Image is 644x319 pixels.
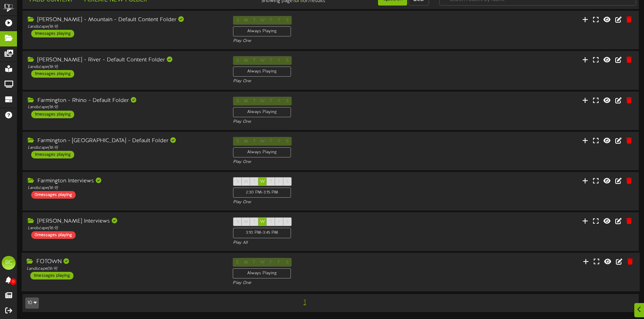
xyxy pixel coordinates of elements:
span: S [286,219,289,224]
div: Play All [233,240,428,246]
span: W [260,219,265,224]
div: BC [2,256,16,270]
div: 3:10 PM - 3:45 PM [233,228,291,238]
span: 1 [302,299,308,306]
div: Always Playing [233,107,291,117]
div: Play One [233,159,428,165]
div: FOTOWN [27,258,222,266]
span: S [237,179,239,184]
div: Landscape ( 16:9 ) [28,104,223,110]
span: M [244,219,248,224]
div: Farmington - [GEOGRAPHIC_DATA] - Default Folder [28,137,223,145]
span: T [270,219,272,224]
button: 10 [25,298,39,309]
span: T [253,179,256,184]
div: [PERSON_NAME] Interviews [28,217,223,225]
span: F [278,219,281,224]
div: 1 messages playing [30,272,73,279]
div: Play One [233,119,428,125]
div: Landscape ( 16:9 ) [27,266,222,271]
div: Landscape ( 16:9 ) [28,145,223,151]
div: Always Playing [233,26,291,36]
span: 0 [10,278,16,285]
span: S [286,179,289,184]
div: [PERSON_NAME] - Mountain - Default Content Folder [28,16,223,24]
span: T [253,219,256,224]
div: Play One [233,38,428,44]
div: 1 messages playing [31,30,74,37]
div: Always Playing [233,67,291,77]
div: 1 messages playing [31,70,74,78]
div: Landscape ( 16:9 ) [28,64,223,70]
div: Play One [233,78,428,84]
div: 0 messages playing [31,231,76,239]
div: [PERSON_NAME] - River - Default Content Folder [28,56,223,64]
div: Landscape ( 16:9 ) [28,185,223,191]
div: 2:30 PM - 3:15 PM [233,188,291,198]
div: 0 messages playing [31,191,76,199]
div: Landscape ( 16:9 ) [28,225,223,231]
div: Always Playing [233,268,291,278]
span: W [260,179,265,184]
div: Landscape ( 16:9 ) [28,24,223,30]
div: 1 messages playing [31,111,74,118]
span: M [244,179,248,184]
span: T [270,179,272,184]
span: F [278,179,281,184]
div: Farmington - Rhino - Default Folder [28,97,223,105]
div: 1 messages playing [31,151,74,158]
div: Farmington Interviews [28,177,223,185]
span: S [237,219,239,224]
div: Always Playing [233,147,291,157]
div: Play One [233,199,428,205]
div: Play One [233,280,428,286]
